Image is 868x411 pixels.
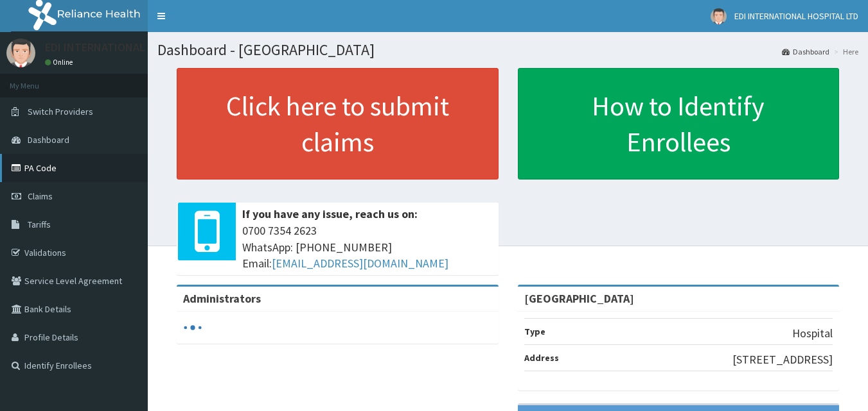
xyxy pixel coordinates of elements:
[28,106,93,117] span: Switch Providers
[242,222,492,272] span: 0700 7354 2623 WhatsApp: [PHONE_NUMBER] Email:
[28,219,51,230] span: Tariffs
[28,190,53,202] span: Claims
[734,10,858,22] span: EDI INTERNATIONAL HOSPITAL LTD
[177,68,499,180] a: Click here to submit claims
[45,42,219,53] p: EDI INTERNATIONAL HOSPITAL LTD
[28,134,69,146] span: Dashboard
[183,318,202,337] svg: audio-loading
[157,42,858,58] h1: Dashboard - [GEOGRAPHIC_DATA]
[792,325,833,342] p: Hospital
[711,8,727,24] img: User Image
[732,351,833,368] p: [STREET_ADDRESS]
[782,46,829,57] a: Dashboard
[45,58,76,67] a: Online
[183,291,261,306] b: Administrators
[524,291,634,306] strong: [GEOGRAPHIC_DATA]
[518,68,840,180] a: How to Identify Enrollees
[524,352,559,364] b: Address
[831,46,858,57] li: Here
[524,326,545,337] b: Type
[6,38,35,67] img: User Image
[242,206,418,221] b: If you have any issue, reach us on:
[272,256,448,271] a: [EMAIL_ADDRESS][DOMAIN_NAME]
